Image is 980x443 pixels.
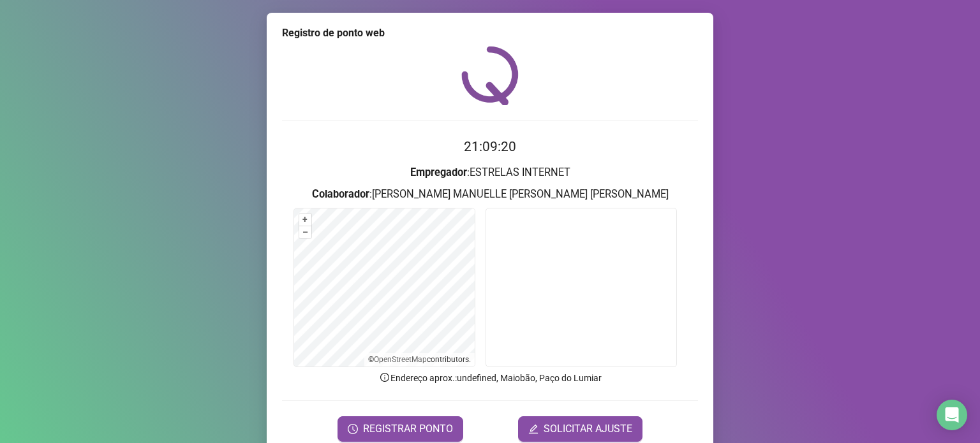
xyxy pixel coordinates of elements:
li: © contributors. [368,355,471,364]
strong: Empregador [410,166,467,178]
span: clock-circle [348,424,358,434]
a: OpenStreetMap [374,355,427,364]
div: Open Intercom Messenger [937,400,967,430]
span: edit [528,424,538,434]
button: editSOLICITAR AJUSTE [518,416,642,442]
button: + [299,214,311,226]
button: – [299,226,311,238]
div: Registro de ponto web [282,25,698,41]
button: REGISTRAR PONTO [338,416,463,442]
span: REGISTRAR PONTO [363,421,453,437]
span: SOLICITAR AJUSTE [544,421,632,437]
strong: Colaborador [312,188,369,200]
h3: : ESTRELAS INTERNET [282,164,698,181]
img: QRPoint [461,46,519,105]
h3: : [PERSON_NAME] MANUELLE [PERSON_NAME] [PERSON_NAME] [282,186,698,203]
span: info-circle [379,372,390,383]
time: 21:09:20 [464,139,516,154]
p: Endereço aprox. : undefined, Maiobão, Paço do Lumiar [282,371,698,385]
